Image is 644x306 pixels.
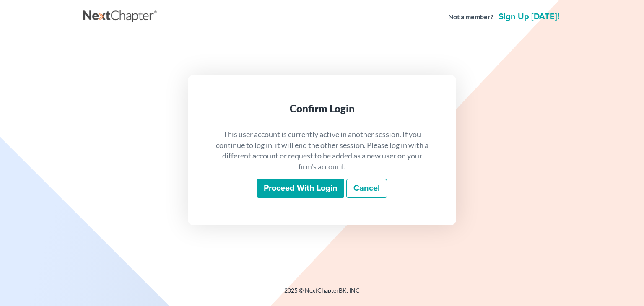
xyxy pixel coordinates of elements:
a: Cancel [346,179,387,198]
div: Confirm Login [215,102,429,115]
strong: Not a member? [448,12,493,22]
input: Proceed with login [257,179,344,198]
div: 2025 © NextChapterBK, INC [83,286,561,301]
a: Sign up [DATE]! [497,13,561,21]
p: This user account is currently active in another session. If you continue to log in, it will end ... [215,129,429,172]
